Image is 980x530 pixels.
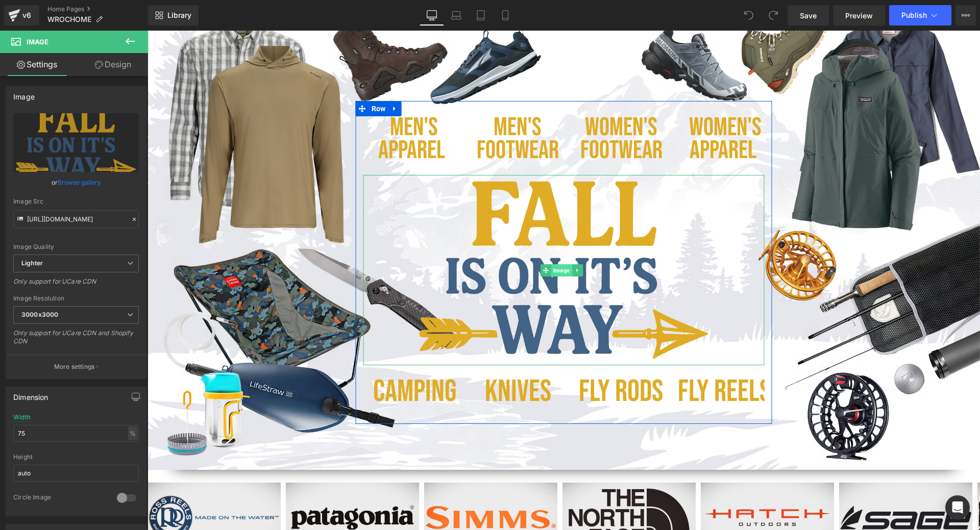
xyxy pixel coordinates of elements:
[13,177,139,188] div: or
[329,82,411,135] a: MEN's Footwear
[13,387,48,401] div: Dimension
[231,82,298,135] a: MEN's APPAREL
[433,82,515,135] a: WOMEN's FOOTWEAR
[13,277,139,292] div: Only support for UCare CDN
[845,10,873,21] span: Preview
[542,82,614,135] a: WOMEN'S APPAREL
[148,5,199,26] a: New Library
[337,343,404,380] a: KNIVES
[833,5,885,26] a: Preview
[889,5,951,26] button: Publish
[13,329,139,352] div: Only support for UCare CDN and Shopify CDN
[47,5,148,13] a: Home Pages
[493,5,518,26] a: Mobile
[955,5,976,26] button: More
[739,5,759,26] button: Undo
[763,5,783,26] button: Redo
[47,15,91,23] span: WROCHOME
[425,234,435,246] a: Expand / Collapse
[13,493,107,504] div: Circle Image
[800,10,817,21] span: Save
[20,9,33,22] div: v6
[226,343,309,380] a: CAMPING
[128,426,137,440] div: %
[530,343,623,380] a: FLY REELS
[404,234,425,246] span: Image
[945,495,970,520] div: Open Intercom Messenger
[13,87,35,101] div: Image
[13,465,139,482] input: auto
[13,210,139,228] input: Link
[13,414,31,421] div: Width
[167,11,191,20] span: Library
[76,53,150,76] a: Design
[21,259,43,267] b: Lighter
[54,362,95,371] p: More settings
[901,11,927,19] span: Publish
[420,5,444,26] a: Desktop
[21,311,58,318] b: 3000x3000
[241,70,254,86] a: Expand / Collapse
[4,5,39,26] a: v6
[27,38,48,46] span: Image
[6,355,146,378] button: More settings
[13,198,139,205] div: Image Src
[13,295,139,302] div: Image Resolution
[431,343,516,380] a: FLY RODS
[13,453,139,461] div: Height
[13,243,139,250] div: Image Quality
[469,5,493,26] a: Tablet
[222,70,241,86] span: Row
[444,5,469,26] a: Laptop
[13,425,139,442] input: auto
[148,31,980,530] iframe: To enrich screen reader interactions, please activate Accessibility in Grammarly extension settings
[58,173,101,191] a: Browse gallery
